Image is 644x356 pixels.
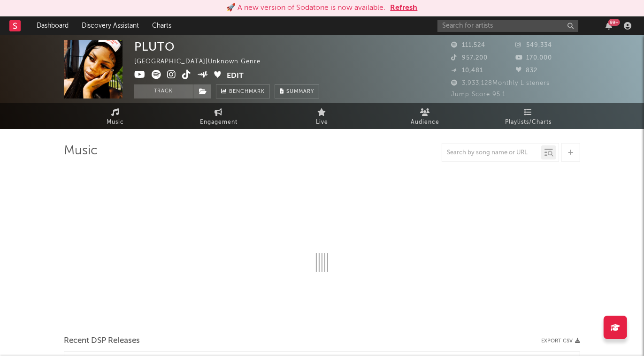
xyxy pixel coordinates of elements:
input: Search for artists [437,20,578,32]
button: Edit [227,70,244,82]
a: Live [270,103,374,129]
a: Engagement [167,103,270,129]
a: Charts [146,16,178,35]
span: Benchmark [229,86,265,98]
span: Music [107,117,124,128]
div: 🚀 A new version of Sodatone is now available. [227,2,386,14]
span: Playlists/Charts [506,117,552,128]
button: Refresh [391,2,418,14]
button: Export CSV [541,338,580,344]
button: 99+ [606,22,612,30]
a: Benchmark [216,84,270,98]
a: Music [64,103,167,129]
a: Playlists/Charts [477,103,580,129]
a: Dashboard [30,16,75,35]
span: 957,200 [451,55,488,61]
button: Track [134,84,193,98]
span: Live [316,117,328,128]
span: 549,334 [516,42,552,48]
span: Recent DSP Releases [64,335,140,347]
span: 170,000 [516,55,552,61]
div: [GEOGRAPHIC_DATA] | Unknown Genre [134,56,271,68]
span: Summary [286,89,314,94]
input: Search by song name or URL [442,149,541,157]
span: Audience [411,117,440,128]
div: PLUTO [134,40,175,53]
span: Jump Score: 95.1 [451,91,506,98]
a: Audience [374,103,477,129]
div: 99 + [608,19,620,26]
a: Discovery Assistant [75,16,146,35]
span: 10,481 [451,68,483,74]
span: 832 [516,68,538,74]
span: 3,933,128 Monthly Listeners [451,80,550,86]
button: Summary [275,84,319,98]
span: Engagement [200,117,238,128]
span: 111,524 [451,42,485,48]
